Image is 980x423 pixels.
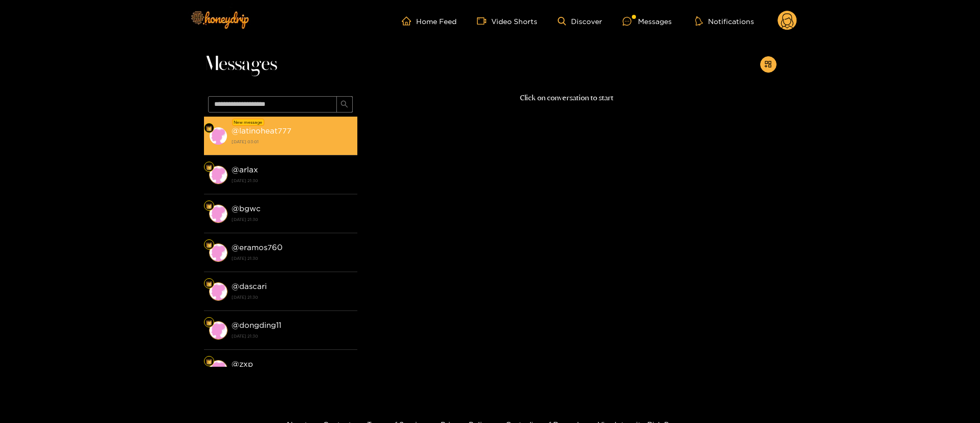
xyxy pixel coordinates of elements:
[209,321,227,340] img: conversation
[209,360,227,379] img: conversation
[206,320,212,326] img: Fan Level
[209,243,227,262] img: conversation
[232,137,352,146] strong: [DATE] 03:01
[232,254,352,263] strong: [DATE] 21:30
[232,360,253,368] strong: @ zxp
[340,100,348,109] span: search
[477,16,537,26] a: Video Shorts
[209,205,227,223] img: conversation
[232,293,352,302] strong: [DATE] 21:30
[760,56,777,73] button: appstore-add
[232,126,291,135] strong: @ latinoheat777
[232,204,261,213] strong: @ bgwc
[206,203,212,209] img: Fan Level
[692,16,757,26] button: Notifications
[764,60,772,69] span: appstore-add
[558,17,602,26] a: Discover
[206,242,212,248] img: Fan Level
[336,96,353,113] button: search
[206,359,212,365] img: Fan Level
[206,125,212,131] img: Fan Level
[623,15,672,27] div: Messages
[209,166,227,184] img: conversation
[206,164,212,170] img: Fan Level
[232,176,352,185] strong: [DATE] 21:30
[206,281,212,287] img: Fan Level
[402,16,416,26] span: home
[232,282,267,291] strong: @ dascari
[204,52,277,77] span: Messages
[232,119,264,126] div: New message
[402,16,457,26] a: Home Feed
[232,321,281,329] strong: @ dongding11
[232,243,283,252] strong: @ eramos760
[209,282,227,301] img: conversation
[232,331,352,341] strong: [DATE] 21:30
[357,92,777,104] p: Click on conversation to start
[232,215,352,224] strong: [DATE] 21:30
[232,165,258,174] strong: @ arlax
[209,127,227,145] img: conversation
[477,16,491,26] span: video-camera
